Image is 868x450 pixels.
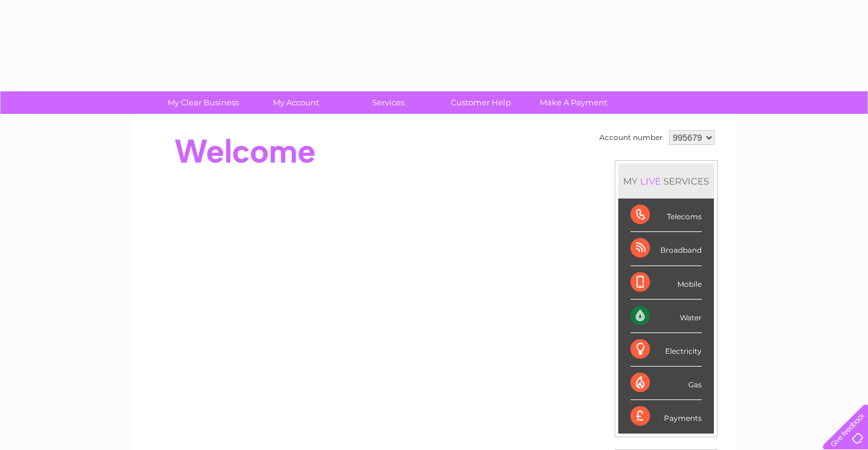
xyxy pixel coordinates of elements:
[338,91,439,114] a: Services
[630,232,702,265] div: Broadband
[630,367,702,400] div: Gas
[630,400,702,433] div: Payments
[630,199,702,232] div: Telecoms
[618,164,714,199] div: MY SERVICES
[523,91,624,114] a: Make A Payment
[431,91,531,114] a: Customer Help
[630,300,702,333] div: Water
[630,333,702,367] div: Electricity
[596,127,666,148] td: Account number
[638,175,663,187] div: LIVE
[153,91,253,114] a: My Clear Business
[245,91,346,114] a: My Account
[630,266,702,300] div: Mobile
